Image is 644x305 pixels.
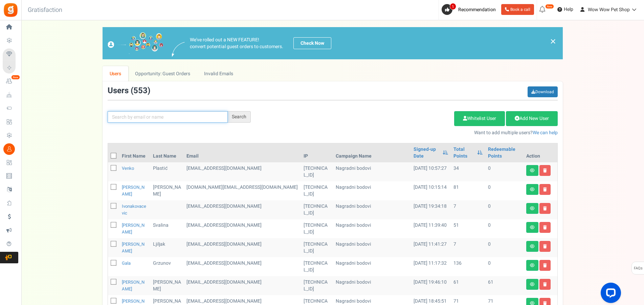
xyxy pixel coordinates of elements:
[184,200,301,219] td: customer
[543,263,547,267] i: Delete user
[485,200,524,219] td: 0
[333,143,411,162] th: Campaign Name
[411,276,451,295] td: [DATE] 19:46:10
[543,282,547,286] i: Delete user
[103,66,128,81] a: Users
[634,262,643,275] span: FAQs
[184,238,301,257] td: customer
[451,238,485,257] td: 7
[108,86,150,95] h3: Users ( )
[150,181,184,200] td: [PERSON_NAME]
[411,238,451,257] td: [DATE] 11:41:27
[108,32,163,54] img: images
[485,162,524,181] td: 0
[122,260,131,266] a: Gala
[108,111,228,123] input: Search by email or name
[506,111,558,126] a: Add New User
[172,42,185,57] img: images
[458,6,496,13] span: Recommendation
[524,143,557,162] th: Action
[530,206,535,210] i: View details
[453,146,474,160] a: Total Points
[485,238,524,257] td: 0
[184,162,301,181] td: [EMAIL_ADDRESS][DOMAIN_NAME]
[545,4,554,9] em: New
[301,200,333,219] td: [TECHNICAL_ID]
[555,4,576,15] a: Help
[451,219,485,238] td: 51
[3,76,18,87] a: New
[543,244,547,248] i: Delete user
[261,129,558,136] p: Want to add multiple users?
[414,146,439,160] a: Signed-up Date
[184,276,301,295] td: [EMAIL_ADDRESS][DOMAIN_NAME]
[533,129,558,136] a: We can help
[333,257,411,276] td: Nagradni bodovi
[543,187,547,191] i: Delete user
[450,3,456,10] span: 1
[150,238,184,257] td: ljiljak
[411,181,451,200] td: [DATE] 10:15:14
[301,238,333,257] td: [TECHNICAL_ID]
[485,257,524,276] td: 0
[128,66,197,81] a: Opportunity: Guest Orders
[451,276,485,295] td: 61
[184,257,301,276] td: [EMAIL_ADDRESS][DOMAIN_NAME]
[184,219,301,238] td: [EMAIL_ADDRESS][DOMAIN_NAME]
[150,276,184,295] td: [PERSON_NAME]
[333,238,411,257] td: Nagradni bodovi
[485,219,524,238] td: 0
[454,111,505,126] a: Whitelist User
[588,6,630,13] span: Wow Wow Pet Shop
[301,219,333,238] td: [TECHNICAL_ID]
[530,225,535,229] i: View details
[301,143,333,162] th: IP
[530,263,535,267] i: View details
[333,219,411,238] td: Nagradni bodovi
[488,146,521,160] a: Redeemable Points
[190,37,283,50] p: We've rolled out a NEW FEATURE! convert potential guest orders to customers.
[20,3,70,17] h3: Gratisfaction
[301,181,333,200] td: [TECHNICAL_ID]
[150,143,184,162] th: Last Name
[150,257,184,276] td: Grzunov
[550,37,556,45] a: ×
[122,184,145,197] a: [PERSON_NAME]
[122,279,145,292] a: [PERSON_NAME]
[530,187,535,191] i: View details
[451,257,485,276] td: 136
[530,244,535,248] i: View details
[301,276,333,295] td: [TECHNICAL_ID]
[301,162,333,181] td: [TECHNICAL_ID]
[485,181,524,200] td: 0
[197,66,240,81] a: Invalid Emails
[530,168,535,172] i: View details
[501,4,534,15] a: Book a call
[411,257,451,276] td: [DATE] 11:17:32
[333,162,411,181] td: Nagradni bodovi
[150,219,184,238] td: Svalina
[485,276,524,295] td: 61
[442,4,498,15] a: 1 Recommendation
[451,181,485,200] td: 81
[528,86,558,97] a: Download
[122,222,145,235] a: [PERSON_NAME]
[530,282,535,286] i: View details
[562,6,573,13] span: Help
[333,276,411,295] td: Nagradni bodovi
[543,206,547,210] i: Delete user
[543,225,547,229] i: Delete user
[228,111,251,123] div: Search
[333,200,411,219] td: Nagradni bodovi
[3,2,18,18] img: Gratisfaction
[184,143,301,162] th: Email
[451,162,485,181] td: 34
[451,200,485,219] td: 7
[133,85,148,97] span: 553
[301,257,333,276] td: [TECHNICAL_ID]
[119,143,150,162] th: First Name
[293,37,331,49] a: Check Now
[543,168,547,172] i: Delete user
[122,165,134,171] a: Venko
